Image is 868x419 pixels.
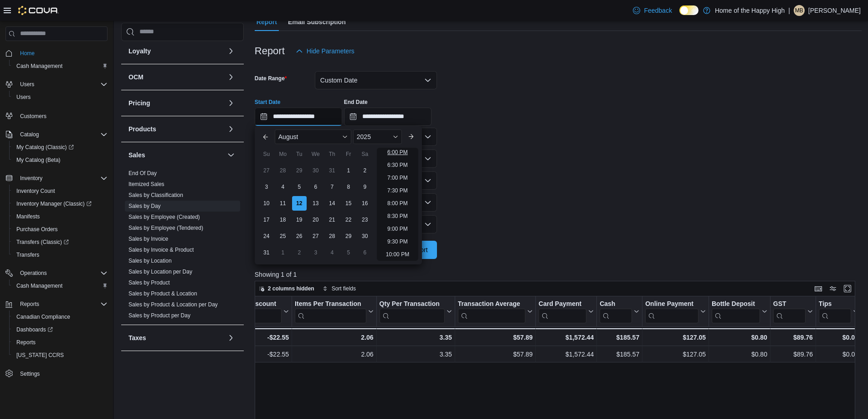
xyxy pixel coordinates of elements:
div: 2.06 [295,349,374,360]
div: Online Payment [645,300,699,309]
button: GST [773,300,813,323]
span: Inventory Count [13,186,108,197]
a: Customers [16,111,50,122]
nav: Complex example [5,43,108,404]
div: day-15 [341,196,356,211]
a: Inventory Manager (Classic) [9,197,111,210]
div: day-12 [292,196,307,211]
span: Sales by Day [128,202,161,210]
a: Settings [16,368,43,379]
button: Taxes [128,333,224,342]
h3: Sales [128,150,145,160]
button: Users [2,78,111,91]
div: day-11 [276,196,290,211]
a: Users [13,92,34,103]
div: Total Discount [232,300,282,323]
div: day-28 [276,163,290,178]
div: Transaction Average [458,300,525,323]
li: 7:00 PM [384,172,411,183]
div: Button. Open the month selector. August is currently selected. [275,129,351,144]
button: Items Per Transaction [295,300,374,323]
span: Dashboards [13,324,108,335]
button: Pricing [128,98,224,108]
button: 2 columns hidden [255,283,318,294]
div: day-21 [325,212,339,227]
button: Loyalty [226,46,236,57]
span: Customers [16,110,108,121]
span: Reports [16,299,108,310]
span: Canadian Compliance [16,313,70,321]
div: Su [259,147,274,161]
div: day-17 [259,212,274,227]
button: Canadian Compliance [9,310,111,323]
div: day-29 [292,163,307,178]
span: Catalog [16,129,108,140]
div: day-1 [276,245,290,260]
span: Cash Management [16,62,62,70]
div: day-30 [358,229,372,243]
div: day-1 [341,163,356,178]
span: Settings [16,368,108,379]
label: Date Range [255,75,287,82]
span: Purchase Orders [16,226,58,233]
button: Operations [2,267,111,279]
span: End Of Day [128,170,157,177]
button: Custom Date [315,71,437,89]
a: Dashboards [13,324,56,335]
div: day-2 [358,163,372,178]
a: Sales by Product & Location per Day [128,301,218,308]
a: Sales by Product per Day [128,312,190,319]
h3: OCM [128,72,144,82]
a: Feedback [629,1,675,20]
span: Sort fields [332,285,356,292]
li: 6:00 PM [384,147,411,158]
div: Th [325,147,339,161]
div: day-24 [259,229,274,243]
div: day-19 [292,212,307,227]
span: 2025 [357,133,371,140]
span: Sales by Location per Day [128,268,192,275]
button: Loyalty [128,47,224,56]
div: $185.57 [600,349,639,360]
a: Transfers [13,249,43,260]
div: day-4 [276,180,290,194]
li: 6:30 PM [384,160,411,171]
button: Sales [226,150,236,160]
h3: Report [255,46,285,57]
div: Qty Per Transaction [379,300,444,323]
a: Sales by Product [128,279,170,286]
span: Inventory Manager (Classic) [16,200,92,207]
p: | [788,5,790,16]
div: day-2 [292,245,307,260]
div: Tu [292,147,307,161]
h3: Taxes [128,333,146,342]
span: Dashboards [16,326,53,333]
button: Keyboard shortcuts [813,283,824,294]
div: day-7 [325,180,339,194]
p: Home of the Happy High [715,5,785,16]
span: Feedback [644,6,672,15]
span: Sales by Invoice [128,235,168,243]
button: Display options [827,283,838,294]
ul: Time [377,148,418,261]
div: day-5 [341,245,356,260]
a: Sales by Product & Location [128,290,197,297]
a: Inventory Manager (Classic) [13,198,95,209]
div: Mo [276,147,290,161]
button: Online Payment [645,300,706,323]
span: Dark Mode [679,15,680,16]
a: My Catalog (Classic) [13,142,77,153]
div: 2.06 [295,332,374,343]
a: Home [16,48,38,59]
div: Bottle Deposit [712,300,760,323]
span: August [278,133,298,140]
h3: Pricing [128,98,150,108]
span: Sales by Product & Location [128,290,197,297]
div: day-20 [308,212,323,227]
div: day-26 [292,229,307,243]
span: Manifests [13,211,108,222]
button: Cash Management [9,60,111,72]
img: Cova [18,6,59,15]
span: Operations [20,269,47,277]
span: Home [16,47,108,59]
